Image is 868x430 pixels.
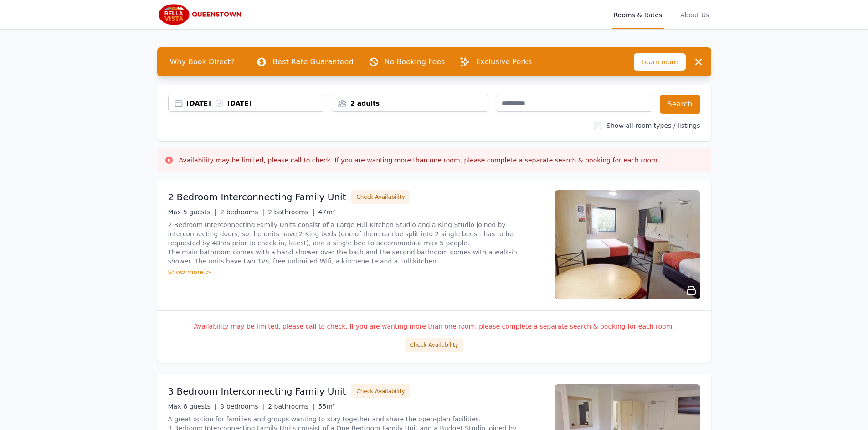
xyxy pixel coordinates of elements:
button: Check Availability [351,384,410,398]
h3: Availability may be limited, please call to check. If you are wanting more than one room, please ... [179,156,660,165]
p: Availability may be limited, please call to check. If you are wanting more than one room, please ... [168,322,700,331]
span: 55m² [318,403,335,410]
div: [DATE] [DATE] [187,99,324,108]
span: Why Book Direct? [163,53,242,71]
span: Max 5 guests | [168,208,217,216]
button: Search [660,95,700,114]
span: Learn more [634,53,686,71]
span: 2 bathrooms | [268,208,314,216]
h3: 2 Bedroom Interconnecting Family Unit [168,191,346,203]
button: Check Availability [351,190,410,204]
h3: 3 Bedroom Interconnecting Family Unit [168,385,346,398]
img: Bella Vista Queenstown [157,4,245,25]
span: Max 6 guests | [168,403,217,410]
span: 2 bathrooms | [268,403,314,410]
p: Exclusive Perks [476,56,532,67]
span: 3 bedrooms | [220,403,264,410]
p: 2 Bedroom Interconnecting Family Units consist of a Large Full-Kitchen Studio and a King Studio j... [168,220,544,266]
span: 47m² [318,208,335,216]
p: Best Rate Guaranteed [272,56,353,67]
div: 2 adults [332,99,488,108]
button: Check Availability [405,338,463,352]
p: No Booking Fees [385,56,445,67]
div: Show more > [168,268,544,277]
label: Show all room types / listings [606,122,700,129]
span: 2 bedrooms | [220,208,264,216]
